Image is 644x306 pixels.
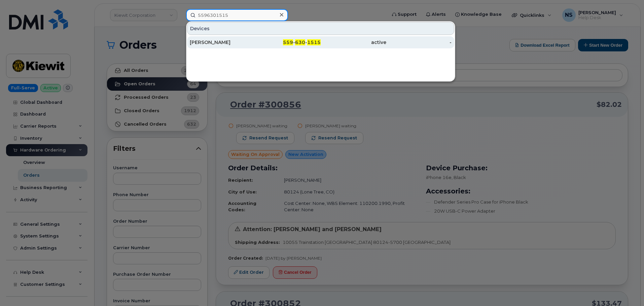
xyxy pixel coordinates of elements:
[386,39,452,46] div: -
[190,39,255,46] div: [PERSON_NAME]
[321,39,386,46] div: active
[187,36,454,48] a: [PERSON_NAME]559-630-1515active-
[615,277,639,301] iframe: Messenger Launcher
[295,39,305,45] span: 630
[283,39,293,45] span: 559
[255,39,321,46] div: - -
[187,22,454,35] div: Devices
[307,39,321,45] span: 1515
